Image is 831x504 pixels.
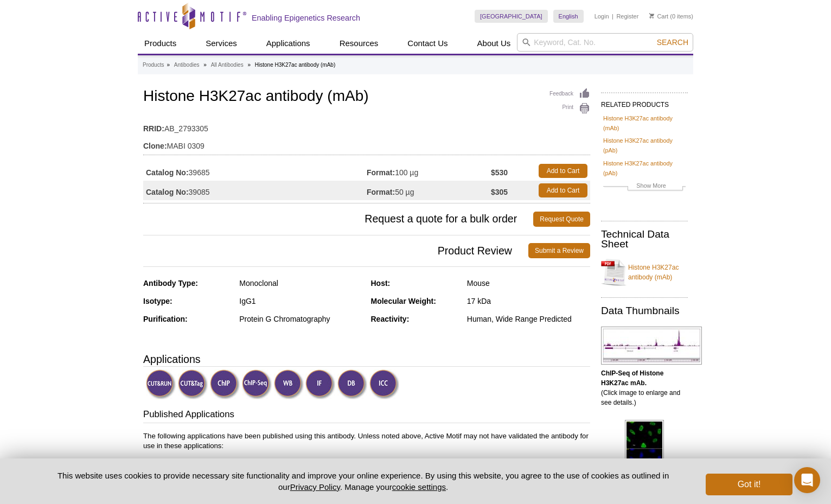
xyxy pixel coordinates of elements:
h1: Histone H3K27ac antibody (mAb) [143,88,590,106]
li: » [247,62,251,68]
strong: Format: [367,187,395,197]
a: Add to Cart [539,164,587,178]
img: Histone H3K27ac antibody (mAb) tested by ChIP-Seq. [601,327,702,365]
a: Cart [649,12,668,20]
div: Human, Wide Range Predicted [467,314,590,324]
strong: Molecular Weight: [371,297,436,305]
td: 100 µg [367,161,491,181]
a: About Us [471,33,517,54]
td: MABI 0309 [143,135,590,152]
p: This website uses cookies to provide necessary site functionality and improve your online experie... [39,470,688,493]
a: Histone H3K27ac antibody (mAb) [603,113,686,133]
h3: Published Applications [143,408,590,423]
strong: Catalog No: [146,187,189,197]
a: Print [549,103,590,114]
input: Keyword, Cat. No. [517,33,693,52]
div: Mouse [467,278,590,288]
strong: Reactivity: [371,315,410,323]
a: [GEOGRAPHIC_DATA] [475,10,548,23]
div: 17 kDa [467,296,590,306]
a: Products [143,60,164,70]
img: ChIP-Seq Validated [242,369,272,399]
a: Products [138,33,183,54]
p: (Click image to enlarge and see details.) [601,368,688,407]
img: CUT&RUN Validated [146,369,176,399]
strong: Clone: [143,141,167,151]
span: Product Review [143,243,528,258]
span: Search [657,38,688,47]
li: | [612,10,613,23]
a: Privacy Policy [290,482,340,492]
a: Request Quote [533,212,590,227]
strong: $305 [491,187,508,197]
a: English [553,10,584,23]
a: Histone H3K27ac antibody (pAb) [603,158,686,178]
strong: Isotype: [143,297,172,305]
div: Monoclonal [239,278,362,288]
a: Submit a Review [528,243,590,258]
td: 39085 [143,181,367,200]
a: Resources [333,33,385,54]
h2: Enabling Epigenetics Research [252,13,360,23]
strong: Host: [371,279,391,288]
strong: Format: [367,168,395,177]
button: Search [654,37,692,47]
td: 50 µg [367,181,491,200]
img: Western Blot Validated [274,369,304,399]
li: (0 items) [649,10,693,23]
img: Immunocytochemistry Validated [369,369,399,399]
div: Open Intercom Messenger [794,467,820,493]
img: ChIP Validated [210,369,240,399]
h3: Applications [143,351,590,367]
a: Applications [260,33,317,54]
a: Antibodies [174,60,200,70]
strong: $530 [491,168,508,177]
img: Dot Blot Validated [337,369,367,399]
a: Histone H3K27ac antibody (pAb) [603,136,686,155]
li: » [167,62,170,68]
h2: Technical Data Sheet [601,229,688,249]
div: IgG1 [239,296,362,306]
a: Services [199,33,244,54]
strong: RRID: [143,124,164,133]
h2: Data Thumbnails [601,306,688,316]
div: Protein G Chromatography [239,314,362,324]
span: Request a quote for a bulk order [143,212,533,227]
a: Contact Us [401,33,454,54]
a: Login [595,12,609,20]
img: Your Cart [649,13,654,18]
td: 39685 [143,161,367,181]
button: Got it! [706,474,792,495]
strong: Antibody Type: [143,279,198,288]
td: AB_2793305 [143,117,590,135]
li: » [203,62,207,68]
strong: Catalog No: [146,168,189,177]
li: Histone H3K27ac antibody (mAb) [255,62,335,68]
b: ChIP-Seq of Histone H3K27ac mAb. [601,369,663,387]
a: All Antibodies [211,60,244,70]
a: Add to Cart [539,183,587,197]
button: cookie settings [392,482,446,492]
h2: RELATED PRODUCTS [601,92,688,112]
img: Immunofluorescence Validated [305,369,335,399]
a: Histone H3K27ac antibody (mAb) [601,256,688,289]
a: Feedback [549,88,590,100]
img: CUT&Tag Validated [178,369,208,399]
strong: Purification: [143,315,188,323]
a: Register [616,12,638,20]
a: Show More [603,181,686,193]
